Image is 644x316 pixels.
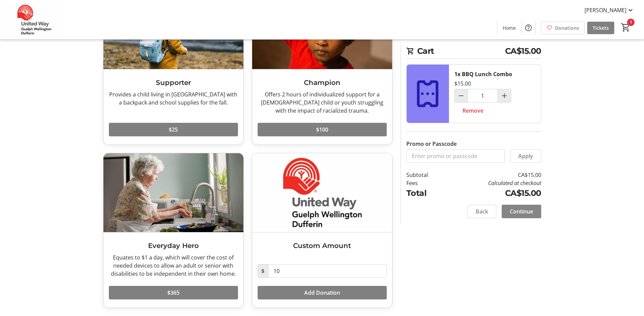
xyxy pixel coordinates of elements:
[406,45,541,59] h2: Cart
[505,45,541,57] span: CA$15.00
[258,123,387,136] button: $100
[316,126,328,134] span: $100
[258,286,387,299] button: Add Donation
[258,264,268,278] span: $
[518,152,533,160] span: Apply
[406,140,457,148] label: Promo or Passcode
[522,21,535,35] button: Help
[4,3,64,37] img: United Way Guelph Wellington Dufferin's Logo
[103,153,243,232] img: Everyday Hero
[304,289,340,297] span: Add Donation
[169,126,178,134] span: $25
[593,24,609,31] span: Tickets
[587,22,614,34] a: Tickets
[406,171,446,179] td: Subtotal
[258,77,387,88] h3: Champion
[258,90,387,115] div: Offers 2 hours of individualized support for a [DEMOGRAPHIC_DATA] child or youth struggling with ...
[109,77,238,88] h3: Supporter
[497,22,521,34] a: Home
[585,6,626,14] span: [PERSON_NAME]
[445,187,541,199] td: CA$15.00
[468,89,498,103] input: BBQ Lunch Combo Quantity
[445,171,541,179] td: CA$15.00
[109,90,238,107] div: Provides a child living in [GEOGRAPHIC_DATA] with a backpack and school supplies for the fall.
[268,264,387,278] input: Donation Amount
[510,149,541,163] button: Apply
[579,5,640,16] button: [PERSON_NAME]
[502,205,541,218] button: Continue
[476,207,488,216] span: Back
[454,104,492,117] button: Remove
[109,123,238,136] button: $25
[258,241,387,251] h3: Custom Amount
[620,21,632,33] button: Cart
[503,24,516,31] span: Home
[109,253,238,278] div: Equates to $1 a day, which will cover the cost of needed devices to allow an adult or senior with...
[406,187,446,199] td: Total
[252,153,392,232] img: Custom Amount
[454,70,512,78] div: 1x BBQ Lunch Combo
[406,149,505,163] input: Enter promo or passcode
[109,286,238,299] button: $365
[462,107,483,115] span: Remove
[510,207,533,216] span: Continue
[109,241,238,251] h3: Everyday Hero
[498,89,511,102] button: Increment by one
[541,22,585,34] a: Donations
[455,89,468,102] button: Decrement by one
[445,179,541,187] td: Calculated at checkout
[468,205,496,218] button: Back
[555,24,579,31] span: Donations
[454,80,471,88] div: $15.00
[167,289,180,297] span: $365
[406,179,446,187] td: Fees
